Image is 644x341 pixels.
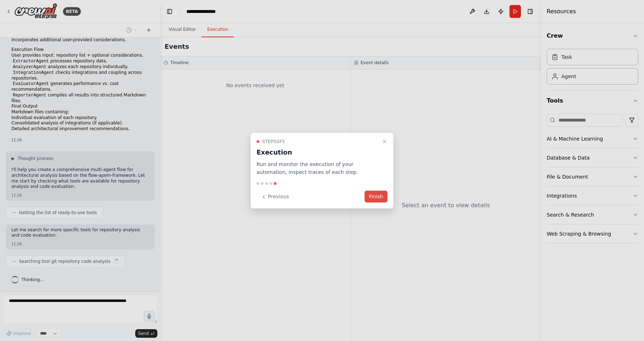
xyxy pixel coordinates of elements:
[257,160,379,176] p: Run and monitor the execution of your automation, inspect traces of each step.
[165,6,175,16] button: Hide left sidebar
[365,191,387,203] button: Finish
[257,191,293,203] button: Previous
[262,138,285,144] span: Step 5 of 5
[380,137,389,146] button: Close walkthrough
[257,147,379,157] h3: Execution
